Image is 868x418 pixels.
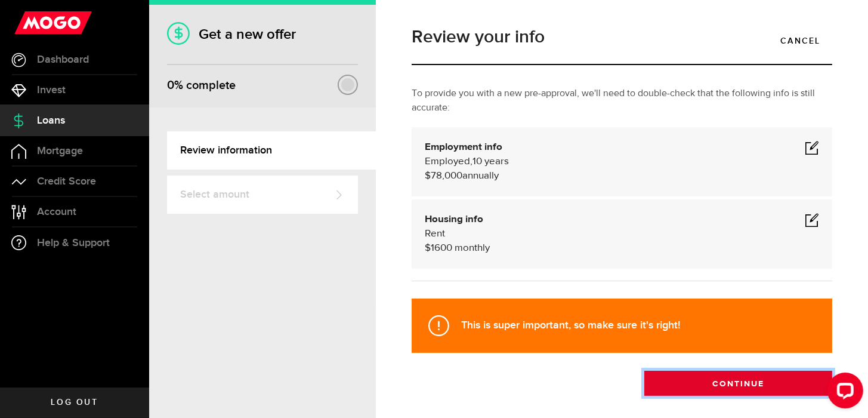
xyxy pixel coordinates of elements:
b: Housing info [425,214,483,225]
p: To provide you with a new pre-approval, we'll need to double-check that the following info is sti... [412,87,832,115]
span: monthly [455,243,490,253]
span: 1600 [431,243,452,253]
span: Dashboard [37,54,89,65]
span: 0 [167,78,174,93]
span: Rent [425,229,445,239]
span: $78,000 [425,171,462,181]
span: Account [37,207,76,217]
h1: Review your info [412,28,832,46]
a: Select amount [167,176,358,214]
span: annually [462,171,499,181]
button: Continue [644,371,832,396]
h1: Get a new offer [167,26,358,43]
a: Cancel [769,28,832,53]
iframe: LiveChat chat widget [818,368,868,418]
span: Employed [425,156,470,167]
span: Log out [51,398,98,407]
span: Loans [37,115,65,126]
b: Employment info [425,142,502,152]
span: Help & Support [37,238,110,248]
span: Invest [37,85,66,96]
span: Mortgage [37,146,83,156]
div: % complete [167,75,236,96]
strong: This is super important, so make sure it's right! [461,319,680,331]
span: , [470,156,472,167]
span: Credit Score [37,176,96,187]
span: $ [425,243,431,253]
a: Review information [167,131,376,170]
span: 10 years [472,156,509,167]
